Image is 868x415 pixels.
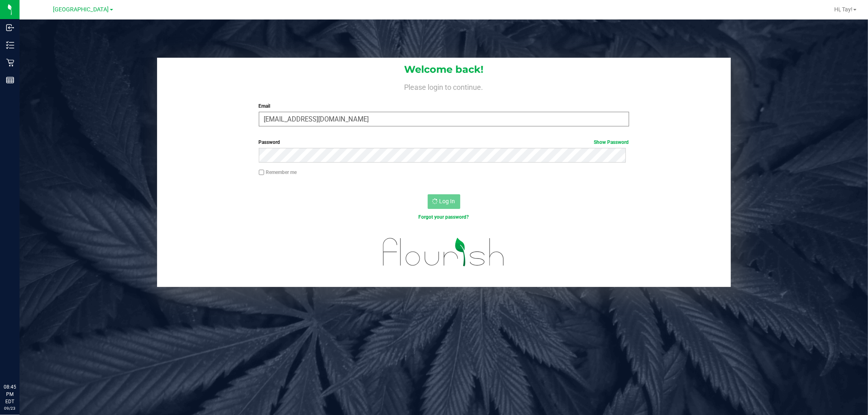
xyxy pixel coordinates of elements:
[4,405,16,411] p: 09/23
[594,139,629,145] a: Show Password
[53,6,109,13] span: [GEOGRAPHIC_DATA]
[259,169,297,176] label: Remember me
[6,76,14,84] inline-svg: Reports
[157,64,731,75] h1: Welcome back!
[6,41,14,49] inline-svg: Inventory
[428,194,460,209] button: Log In
[259,102,629,110] label: Email
[6,24,14,32] inline-svg: Inbound
[439,198,455,204] span: Log In
[157,81,731,91] h4: Please login to continue.
[419,214,469,220] a: Forgot your password?
[372,229,516,275] img: flourish_logo.svg
[4,383,16,405] p: 08:45 PM EDT
[6,59,14,67] inline-svg: Retail
[259,139,280,145] span: Password
[259,169,265,175] input: Remember me
[834,6,853,13] span: Hi, Tay!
